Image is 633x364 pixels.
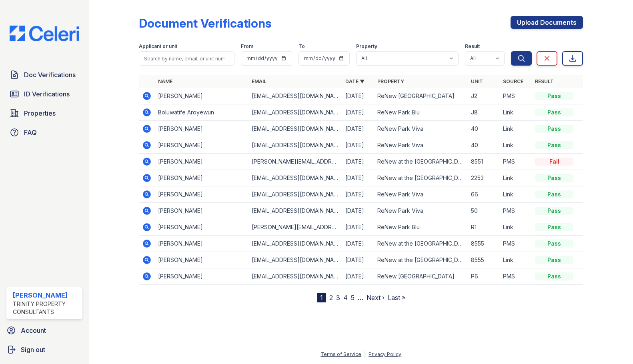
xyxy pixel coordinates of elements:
[468,88,500,104] td: J2
[535,272,573,280] div: Pass
[6,124,82,140] a: FAQ
[468,268,500,285] td: P6
[500,154,532,170] td: PMS
[345,78,365,84] a: Date ▼
[3,322,86,338] a: Account
[139,43,177,50] label: Applicant or unit
[13,290,79,300] div: [PERSON_NAME]
[374,121,468,137] td: ReNew Park Viva
[248,121,342,137] td: [EMAIL_ADDRESS][DOMAIN_NAME]
[374,203,468,219] td: ReNew Park Viva
[358,293,363,302] span: …
[535,125,573,133] div: Pass
[500,203,532,219] td: PMS
[248,104,342,121] td: [EMAIL_ADDRESS][DOMAIN_NAME]
[252,78,266,84] a: Email
[535,141,573,149] div: Pass
[468,219,500,236] td: R1
[317,293,326,302] div: 1
[139,51,235,66] input: Search by name, email, or unit number
[155,104,248,121] td: Boluwatife Aroyewun
[535,174,573,182] div: Pass
[535,223,573,231] div: Pass
[24,108,56,118] span: Properties
[535,240,573,248] div: Pass
[155,219,248,236] td: [PERSON_NAME]
[342,170,374,186] td: [DATE]
[535,78,554,84] a: Result
[468,121,500,137] td: 40
[342,121,374,137] td: [DATE]
[374,268,468,285] td: ReNew [GEOGRAPHIC_DATA]
[500,186,532,203] td: Link
[155,252,248,268] td: [PERSON_NAME]
[139,16,271,30] div: Document Verifications
[500,121,532,137] td: Link
[374,252,468,268] td: ReNew at the [GEOGRAPHIC_DATA]
[21,345,45,354] span: Sign out
[500,219,532,236] td: Link
[468,154,500,170] td: 8551
[356,43,377,50] label: Property
[468,252,500,268] td: 8555
[465,43,480,50] label: Result
[388,294,405,302] a: Last »
[155,186,248,203] td: [PERSON_NAME]
[511,16,583,29] a: Upload Documents
[471,78,483,84] a: Unit
[377,78,404,84] a: Property
[468,170,500,186] td: 2253
[3,26,86,41] img: CE_Logo_Blue-a8612792a0a2168367f1c8372b55b34899dd931a85d93a1a3d3e32e68fde9ad4.png
[24,128,37,137] span: FAQ
[500,137,532,154] td: Link
[535,207,573,215] div: Pass
[248,203,342,219] td: [EMAIL_ADDRESS][DOMAIN_NAME]
[374,170,468,186] td: ReNew at the [GEOGRAPHIC_DATA]
[374,88,468,104] td: ReNew [GEOGRAPHIC_DATA]
[342,268,374,285] td: [DATE]
[342,236,374,252] td: [DATE]
[342,186,374,203] td: [DATE]
[155,268,248,285] td: [PERSON_NAME]
[374,104,468,121] td: ReNew Park Blu
[155,88,248,104] td: [PERSON_NAME]
[248,186,342,203] td: [EMAIL_ADDRESS][DOMAIN_NAME]
[155,121,248,137] td: [PERSON_NAME]
[374,219,468,236] td: ReNew Park Blu
[158,78,172,84] a: Name
[500,252,532,268] td: Link
[535,158,573,166] div: Fail
[535,108,573,116] div: Pass
[248,236,342,252] td: [EMAIL_ADDRESS][DOMAIN_NAME]
[342,203,374,219] td: [DATE]
[342,88,374,104] td: [DATE]
[24,89,70,99] span: ID Verifications
[367,294,385,302] a: Next ›
[248,268,342,285] td: [EMAIL_ADDRESS][DOMAIN_NAME]
[468,186,500,203] td: 66
[248,170,342,186] td: [EMAIL_ADDRESS][DOMAIN_NAME]
[343,294,348,302] a: 4
[6,105,82,121] a: Properties
[351,294,355,302] a: 5
[500,268,532,285] td: PMS
[21,326,46,335] span: Account
[155,236,248,252] td: [PERSON_NAME]
[468,104,500,121] td: J8
[503,78,523,84] a: Source
[468,137,500,154] td: 40
[535,92,573,100] div: Pass
[374,137,468,154] td: ReNew Park Viva
[342,252,374,268] td: [DATE]
[6,86,82,102] a: ID Verifications
[3,342,86,358] a: Sign out
[329,294,333,302] a: 2
[155,203,248,219] td: [PERSON_NAME]
[374,236,468,252] td: ReNew at the [GEOGRAPHIC_DATA]
[24,70,76,80] span: Doc Verifications
[342,219,374,236] td: [DATE]
[468,236,500,252] td: 8555
[248,252,342,268] td: [EMAIL_ADDRESS][DOMAIN_NAME]
[535,256,573,264] div: Pass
